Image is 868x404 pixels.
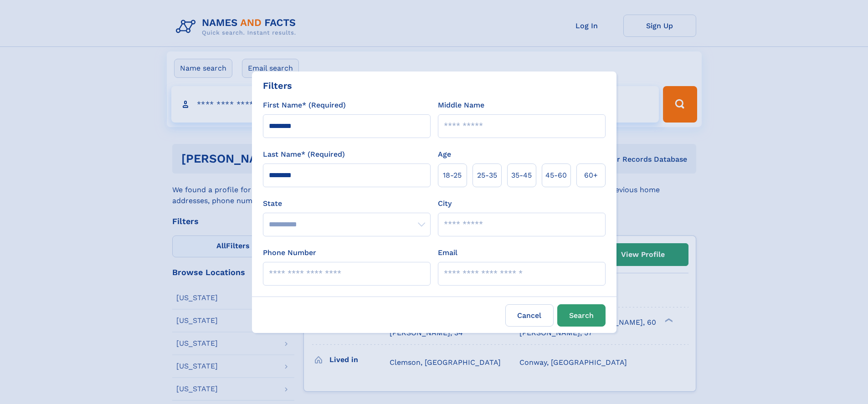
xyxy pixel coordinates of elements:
label: Phone Number [263,247,316,258]
span: 18‑25 [443,170,462,181]
label: Email [438,247,457,258]
span: 25‑35 [477,170,497,181]
span: 35‑45 [511,170,532,181]
label: First Name* (Required) [263,100,346,111]
label: Middle Name [438,100,484,111]
span: 45‑60 [545,170,567,181]
label: State [263,198,431,209]
label: City [438,198,452,209]
div: Filters [263,79,292,92]
label: Age [438,149,451,160]
span: 60+ [584,170,598,181]
button: Search [557,304,606,327]
label: Last Name* (Required) [263,149,345,160]
label: Cancel [505,304,554,327]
